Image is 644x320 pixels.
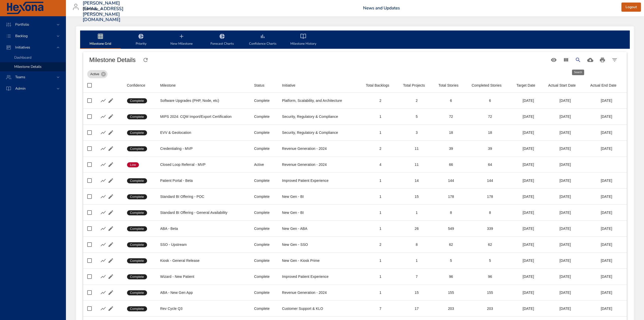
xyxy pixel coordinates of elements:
[99,273,107,280] button: Show Burnup
[438,274,463,279] div: 96
[99,241,107,248] button: Show Burnup
[160,82,176,88] div: Sort
[127,243,147,247] span: Complete
[254,226,274,231] div: Complete
[516,146,540,151] div: [DATE]
[403,82,430,88] span: Total Projects
[254,98,274,103] div: Complete
[560,54,572,66] button: View Columns
[83,5,104,13] div: Raintree
[107,257,115,264] button: Edit Milestone Details
[127,291,147,295] span: Complete
[160,274,246,279] div: Wizard - New Patient
[107,129,115,136] button: Edit Milestone Details
[590,290,623,295] div: [DATE]
[403,242,430,247] div: 8
[625,4,637,10] span: Logout
[127,163,139,167] span: Low
[403,274,430,279] div: 7
[438,114,463,119] div: 72
[160,114,246,119] div: MIPS 2024: CQM Import/Export Certification
[99,177,107,184] button: Show Burnup
[107,289,115,296] button: Edit Milestone Details
[160,162,246,167] div: Closed Loop Referral - MVP
[548,194,582,199] div: [DATE]
[548,82,576,88] div: Sort
[160,130,246,135] div: EVV & Geolocation
[282,162,358,167] div: Revenue Generation - 2024
[548,306,582,311] div: [DATE]
[107,161,115,168] button: Edit Milestone Details
[403,82,425,88] div: Total Projects
[366,258,395,263] div: 1
[107,193,115,200] button: Edit Milestone Details
[438,210,463,215] div: 8
[472,82,502,88] div: Completed Stories
[282,82,295,88] div: Sort
[548,274,582,279] div: [DATE]
[282,178,358,183] div: Improved Patient Experience
[403,162,430,167] div: 11
[366,306,395,311] div: 7
[160,82,246,88] span: Milestone
[590,274,623,279] div: [DATE]
[403,194,430,199] div: 15
[516,82,540,88] span: Target Date
[548,54,560,66] button: Standard Views
[572,54,584,66] button: Search
[438,306,463,311] div: 203
[99,161,107,168] button: Show Burnup
[83,33,118,47] span: Milestone Grid
[282,258,358,263] div: New Gen - Kiosk Prime
[11,86,30,91] span: Admin
[590,306,623,311] div: [DATE]
[472,114,508,119] div: 72
[438,82,458,88] div: Sort
[87,70,108,78] div: Active
[160,210,246,215] div: Standard BI Offering - General Availability
[516,306,540,311] div: [DATE]
[366,226,395,231] div: 1
[403,210,430,215] div: 1
[516,194,540,199] div: [DATE]
[590,210,623,215] div: [DATE]
[107,209,115,216] button: Edit Milestone Details
[438,146,463,151] div: 39
[516,242,540,247] div: [DATE]
[548,210,582,215] div: [DATE]
[472,226,508,231] div: 339
[14,64,42,69] span: Milestone Details
[99,289,107,296] button: Show Burnup
[590,114,623,119] div: [DATE]
[366,114,395,119] div: 1
[127,179,147,183] span: Complete
[282,98,358,103] div: Platform, Scalability, and Architecture
[472,146,508,151] div: 39
[548,98,582,103] div: [DATE]
[99,209,107,216] button: Show Burnup
[366,98,395,103] div: 2
[11,22,33,27] span: Portfolio
[282,82,295,88] div: Initiative
[80,30,630,49] div: milestone-tabs
[254,130,274,135] div: Complete
[127,195,147,199] span: Complete
[548,82,576,88] div: Actual Start Date
[472,258,508,263] div: 5
[403,178,430,183] div: 14
[516,258,540,263] div: [DATE]
[99,257,107,264] button: Show Burnup
[548,162,582,167] div: [DATE]
[160,242,246,247] div: SSO - Upstream
[99,113,107,120] button: Show Burnup
[516,130,540,135] div: [DATE]
[472,82,508,88] span: Completed Stories
[590,226,623,231] div: [DATE]
[438,290,463,295] div: 155
[366,82,389,88] div: Sort
[548,290,582,295] div: [DATE]
[282,114,358,119] div: Security, Regulatory & Compliance
[107,225,115,232] button: Edit Milestone Details
[516,290,540,295] div: [DATE]
[127,82,152,88] span: Confidence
